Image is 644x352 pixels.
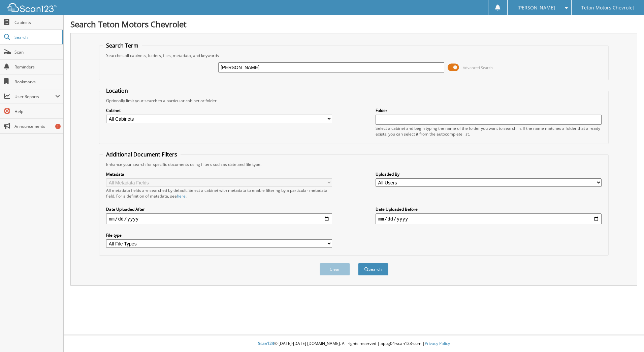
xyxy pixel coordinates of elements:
span: User Reports [14,94,55,99]
span: Scan [14,49,60,55]
span: [PERSON_NAME] [517,6,555,10]
span: Search [14,34,59,40]
label: Cabinet [106,108,332,113]
button: Search [358,263,388,275]
input: start [106,213,332,224]
span: Announcements [14,123,60,129]
span: Help [14,109,60,114]
span: Scan123 [258,341,274,346]
span: Advanced Search [463,65,493,70]
a: here [177,193,186,199]
a: Privacy Policy [425,341,450,346]
legend: Location [103,87,131,94]
span: Teton Motors Chevrolet [581,6,634,10]
div: Enhance your search for specific documents using filters such as date and file type. [103,162,605,167]
label: Folder [376,108,602,113]
div: Select a cabinet and begin typing the name of the folder you want to search in. If the name match... [376,125,602,137]
div: 1 [55,124,61,129]
legend: Additional Document Filters [103,151,181,158]
div: All metadata fields are searched by default. Select a cabinet with metadata to enable filtering b... [106,187,332,199]
div: Optionally limit your search to a particular cabinet or folder [103,98,605,104]
div: © [DATE]-[DATE] [DOMAIN_NAME]. All rights reserved | appg04-scan123-com | [64,335,644,352]
h1: Search Teton Motors Chevrolet [70,19,637,30]
label: Date Uploaded Before [376,206,602,212]
button: Clear [320,263,350,275]
label: Metadata [106,171,332,177]
input: end [376,213,602,224]
div: Searches all cabinets, folders, files, metadata, and keywords [103,53,605,58]
span: Reminders [14,64,60,70]
img: scan123-logo-white.svg [7,3,57,12]
span: Bookmarks [14,79,60,85]
label: Uploaded By [376,171,602,177]
legend: Search Term [103,42,142,49]
label: File type [106,232,332,238]
label: Date Uploaded After [106,206,332,212]
span: Cabinets [14,20,60,25]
